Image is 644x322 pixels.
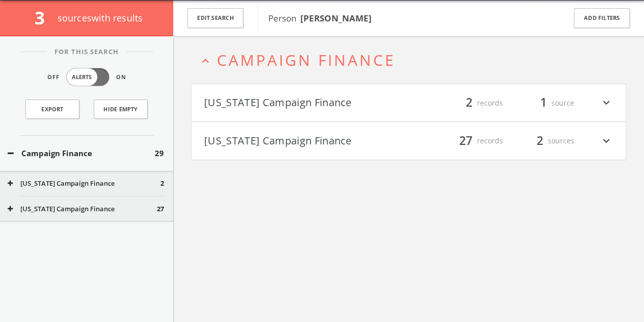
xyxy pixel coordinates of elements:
[8,179,160,189] button: [US_STATE] Campaign Finance
[35,6,53,30] span: 3
[47,47,126,57] span: For This Search
[461,94,477,112] span: 2
[8,147,155,159] button: Campaign Finance
[155,147,164,159] span: 29
[442,132,503,150] div: records
[513,132,574,150] div: sources
[442,94,503,112] div: records
[58,12,143,24] span: source s with results
[25,100,79,119] a: Export
[532,132,548,150] span: 2
[300,12,372,24] b: [PERSON_NAME]
[116,73,126,82] span: On
[157,204,164,214] span: 27
[600,132,613,150] i: expand_more
[217,49,396,70] span: Campaign Finance
[94,100,148,119] button: Hide Empty
[574,8,630,28] button: Add Filters
[160,179,164,189] span: 2
[204,94,409,112] button: [US_STATE] Campaign Finance
[204,132,409,150] button: [US_STATE] Campaign Finance
[455,132,477,150] span: 27
[513,94,574,112] div: source
[268,12,372,24] span: Person
[187,8,243,28] button: Edit Search
[47,73,60,82] span: Off
[199,52,626,68] button: expand_lessCampaign Finance
[536,94,551,112] span: 1
[199,54,212,68] i: expand_less
[8,204,157,214] button: [US_STATE] Campaign Finance
[600,94,613,112] i: expand_more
